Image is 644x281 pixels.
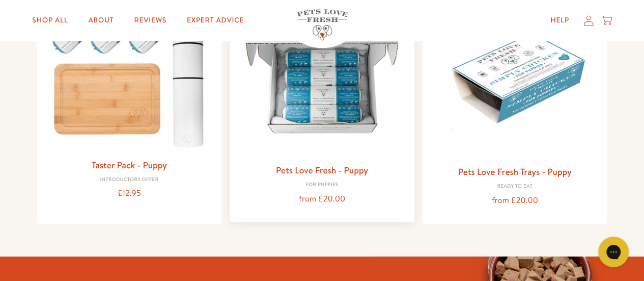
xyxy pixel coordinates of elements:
div: £12.95 [45,187,214,200]
div: from £20.00 [431,194,599,208]
a: Shop All [24,10,76,31]
a: Pets Love Fresh - Puppy [276,164,368,176]
div: For puppies [238,182,406,188]
div: Ready to eat [431,184,599,190]
img: Pets Love Fresh [297,9,348,40]
div: Introductory Offer [45,177,214,183]
a: About [80,10,122,31]
a: Expert Advice [179,10,252,31]
a: Taster Pack - Puppy [92,159,167,171]
a: Reviews [126,10,175,31]
div: from £20.00 [238,192,406,206]
a: Help [542,10,577,31]
iframe: Gorgias live chat messenger [593,233,634,271]
a: Pets Love Fresh Trays - Puppy [458,165,572,178]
